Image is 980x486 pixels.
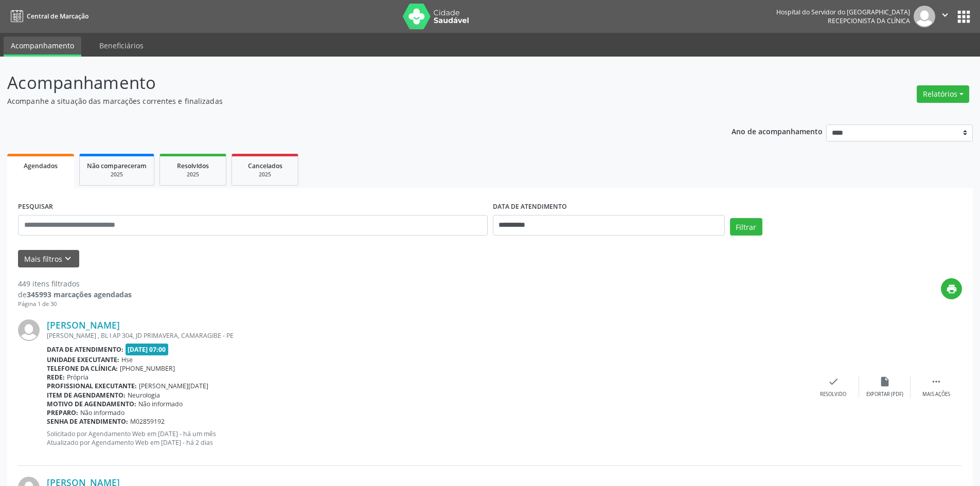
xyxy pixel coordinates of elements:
[922,391,950,398] div: Mais ações
[47,429,808,447] p: Solicitado por Agendamento Web em [DATE] - há um mês Atualizado por Agendamento Web em [DATE] - h...
[139,382,208,390] span: [PERSON_NAME][DATE]
[7,96,683,106] p: Acompanhe a situação das marcações correntes e finalizadas
[138,400,183,408] span: Não informado
[62,253,74,264] i: keyboard_arrow_down
[7,70,683,96] p: Acompanhamento
[18,250,79,268] button: Mais filtroskeyboard_arrow_down
[47,355,119,364] b: Unidade executante:
[248,161,282,170] span: Cancelados
[931,376,942,387] i: 
[820,391,846,398] div: Resolvido
[239,171,291,178] div: 2025
[47,391,126,400] b: Item de agendamento:
[776,8,910,16] div: Hospital do Servidor do [GEOGRAPHIC_DATA]
[939,9,951,21] i: 
[121,355,133,364] span: Hse
[47,373,65,382] b: Rede:
[27,290,132,299] strong: 345993 marcações agendadas
[941,278,962,299] button: print
[4,37,81,57] a: Acompanhamento
[914,6,935,27] img: img
[130,417,165,426] span: M02859192
[120,364,175,373] span: [PHONE_NUMBER]
[866,391,903,398] div: Exportar (PDF)
[47,382,137,390] b: Profissional executante:
[955,8,973,26] button: apps
[18,319,40,341] img: img
[92,37,151,55] a: Beneficiários
[917,85,969,103] button: Relatórios
[128,391,160,400] span: Neurologia
[7,8,88,25] a: Central de Marcação
[935,6,955,27] button: 
[47,345,123,354] b: Data de atendimento:
[47,408,78,417] b: Preparo:
[47,319,120,331] a: [PERSON_NAME]
[828,16,910,25] span: Recepcionista da clínica
[47,400,136,408] b: Motivo de agendamento:
[946,283,957,295] i: print
[87,171,147,178] div: 2025
[18,199,53,215] label: PESQUISAR
[828,376,839,387] i: check
[80,408,124,417] span: Não informado
[27,12,88,21] span: Central de Marcação
[167,171,219,178] div: 2025
[177,161,209,170] span: Resolvidos
[732,124,823,137] p: Ano de acompanhamento
[47,364,118,373] b: Telefone da clínica:
[47,331,808,340] div: [PERSON_NAME] , BL I AP 304, JD PRIMAVERA, CAMARAGIBE - PE
[87,161,147,170] span: Não compareceram
[18,300,132,309] div: Página 1 de 30
[493,199,567,215] label: DATA DE ATENDIMENTO
[18,289,132,300] div: de
[67,373,88,382] span: Própria
[730,218,762,236] button: Filtrar
[24,161,58,170] span: Agendados
[47,417,128,426] b: Senha de atendimento:
[126,344,169,355] span: [DATE] 07:00
[18,278,132,289] div: 449 itens filtrados
[879,376,890,387] i: insert_drive_file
